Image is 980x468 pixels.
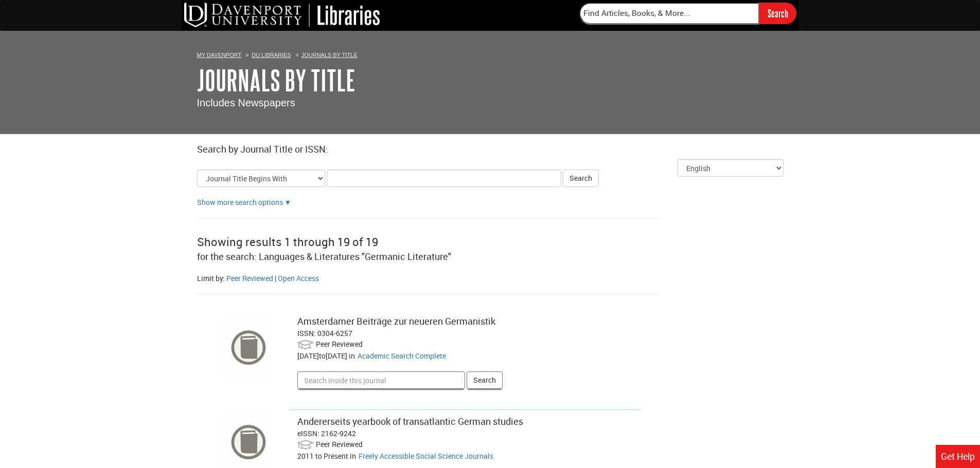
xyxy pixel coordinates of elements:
input: Search inside this journal [297,371,465,389]
button: Search [563,170,599,187]
span: | [275,273,276,283]
img: Peer Reviewed: [297,339,314,351]
a: Go to Freely Accessible Social Science Journals [359,451,493,461]
span: in [349,351,355,361]
a: Journals By Title [197,64,355,96]
a: Show more search options [197,197,283,207]
a: Filter by peer reviewed [226,273,273,283]
div: ISSN: 0304-6257 [297,328,633,339]
img: cover image for: Amsterdamer Beiträge zur neueren Germanistik [225,315,272,380]
a: Go to Academic Search Complete [358,351,446,361]
div: Amsterdamer Beiträge zur neueren Germanistik [297,315,633,328]
div: eISSN: 2162-9242 [297,428,633,439]
p: Includes Newspapers [197,96,783,110]
img: DU Libraries [184,3,380,27]
button: Search [467,371,503,389]
span: for the search: Languages & Literatures "Germanic Literature" [197,250,451,263]
input: Search [759,3,796,24]
a: My Davenport [197,52,242,58]
ol: Breadcrumbs [197,49,783,60]
a: Journals By Title [301,52,358,58]
input: Find Articles, Books, & More... [579,3,759,24]
span: in [350,451,356,461]
label: Search inside this journal [297,405,298,405]
a: DU Libraries [252,52,291,58]
span: Limit by: [197,273,225,283]
a: Filter by peer open access [278,273,319,283]
span: Peer Reviewed [316,439,363,449]
div: [DATE] [DATE] [297,351,358,361]
span: Peer Reviewed [316,339,363,349]
a: Show more search options [284,197,292,207]
span: Showing results 1 through 19 of 19 [197,234,378,249]
span: to Present [315,451,348,461]
h2: Search by Journal Title or ISSN: [197,144,783,155]
div: Andererseits yearbook of transatlantic German studies [297,415,633,428]
span: to [319,351,326,361]
a: Get Help [936,445,980,468]
img: Peer Reviewed: [297,439,314,451]
div: 2011 [297,451,359,461]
